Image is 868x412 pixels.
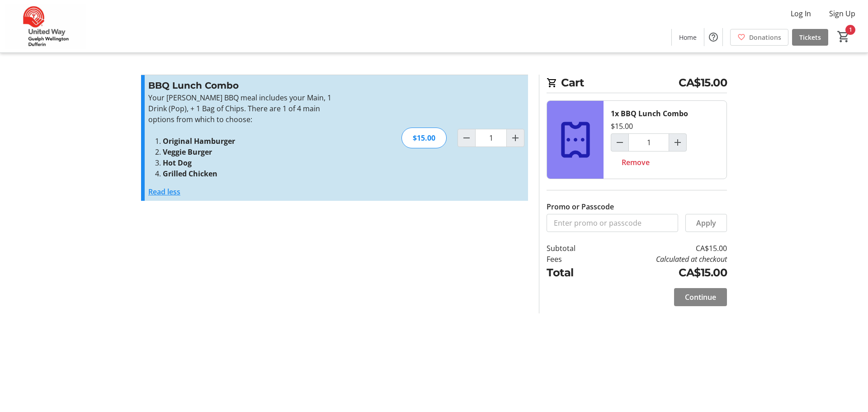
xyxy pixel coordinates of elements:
[148,79,346,92] h3: BBQ Lunch Combo
[163,158,192,168] strong: Hot Dog
[822,6,863,21] button: Sign Up
[730,29,788,46] a: Donations
[611,121,633,132] div: $15.00
[599,265,727,281] td: CA$15.00
[401,128,447,148] div: $15.00
[547,243,599,254] td: Subtotal
[783,6,818,21] button: Log In
[611,134,628,151] button: Decrement by one
[685,214,727,232] button: Apply
[507,129,524,147] button: Increment by one
[696,218,716,228] span: Apply
[148,186,180,197] button: Read less
[547,201,614,212] label: Promo or Passcode
[5,4,86,49] img: United Way Guelph Wellington Dufferin's Logo
[148,92,346,125] p: Your [PERSON_NAME] BBQ meal includes your Main, 1 Drink (Pop), + 1 Bag of Chips. There are 1 of 4...
[163,147,212,157] strong: Veggie Burger
[674,288,727,306] button: Continue
[799,33,821,42] span: Tickets
[475,129,507,147] input: BBQ Lunch Combo Quantity
[749,33,781,42] span: Donations
[599,243,727,254] td: CA$15.00
[622,157,650,168] span: Remove
[679,75,727,91] span: CA$15.00
[547,75,727,93] h2: Cart
[685,292,716,303] span: Continue
[679,33,697,42] span: Home
[611,153,660,171] button: Remove
[458,129,475,147] button: Decrement by one
[163,169,217,179] strong: Grilled Chicken
[547,265,599,281] td: Total
[611,108,688,119] div: 1x BBQ Lunch Combo
[547,214,678,232] input: Enter promo or passcode
[599,254,727,265] td: Calculated at checkout
[835,28,852,45] button: Cart
[704,28,722,46] button: Help
[672,29,704,46] a: Home
[792,29,828,46] a: Tickets
[669,134,686,151] button: Increment by one
[829,8,855,19] span: Sign Up
[547,254,599,265] td: Fees
[163,136,235,146] strong: Original Hamburger
[628,133,669,152] input: BBQ Lunch Combo Quantity
[791,8,811,19] span: Log In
